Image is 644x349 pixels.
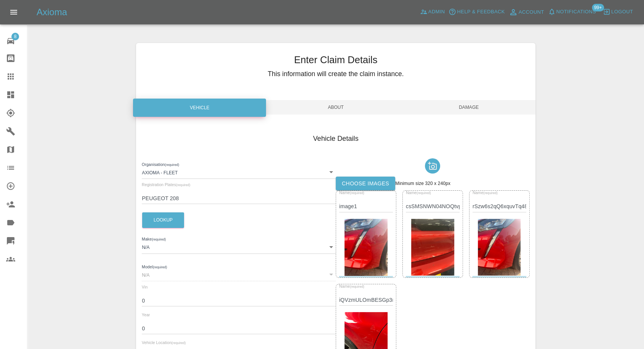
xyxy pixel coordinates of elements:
[336,177,395,191] label: Choose images
[339,191,364,195] span: Name
[142,285,147,289] span: Vin
[402,100,535,115] span: Damage
[165,163,179,166] small: (required)
[611,8,633,16] span: Logout
[556,8,596,16] span: Notifications
[5,3,23,21] button: Open drawer
[447,6,506,18] button: Help & Feedback
[142,165,336,179] div: Axioma - Fleet
[601,6,635,18] button: Logout
[142,161,179,167] label: Organisation
[176,183,190,187] small: (required)
[11,33,19,40] span: 8
[339,284,364,288] span: Name
[136,69,535,79] h5: This information will create the claim instance.
[473,191,498,195] span: Name
[395,181,450,186] span: Minimum size 320 x 240px
[417,191,431,195] small: (required)
[142,212,184,228] button: Lookup
[136,53,535,67] h3: Enter Claim Details
[142,236,166,242] label: Make
[483,191,497,195] small: (required)
[142,268,336,281] div: N/A
[519,8,544,17] span: Account
[546,6,598,18] button: Notifications
[269,100,402,115] span: About
[142,264,167,270] label: Model
[350,285,364,288] small: (required)
[457,8,505,16] span: Help & Feedback
[142,182,190,187] span: Registration Plates
[133,99,266,117] div: Vehicle
[142,134,529,144] h4: Vehicle Details
[507,6,546,18] a: Account
[152,238,166,241] small: (required)
[418,6,447,18] a: Admin
[142,240,336,253] div: N/A
[142,312,150,317] span: Year
[406,191,431,195] span: Name
[592,4,604,11] span: 99+
[153,265,167,269] small: (required)
[142,340,186,345] span: Vehicle Location
[350,191,364,195] small: (required)
[37,6,67,18] h5: Axioma
[428,8,445,16] span: Admin
[171,341,186,345] small: (required)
